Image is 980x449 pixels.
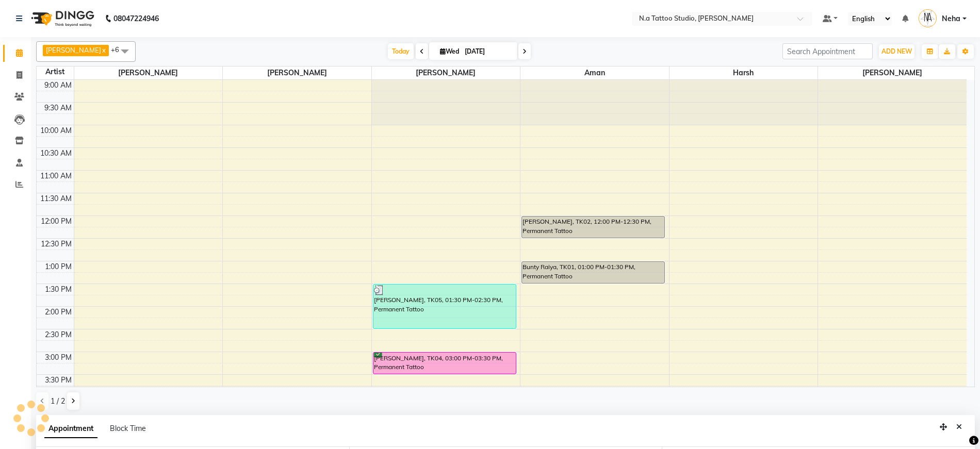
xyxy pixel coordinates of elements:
[372,66,520,79] span: [PERSON_NAME]
[43,307,74,318] div: 2:00 PM
[43,329,74,340] div: 2:30 PM
[37,66,74,77] div: Artist
[43,352,74,363] div: 3:00 PM
[881,47,912,55] span: ADD NEW
[111,45,127,54] span: +6
[942,13,960,24] span: Neha
[42,80,74,91] div: 9:00 AM
[113,4,159,33] b: 08047224946
[101,46,106,54] a: x
[44,420,97,438] span: Appointment
[51,396,65,407] span: 1 / 2
[43,375,74,386] div: 3:30 PM
[520,66,669,79] span: Aman
[38,148,74,159] div: 10:30 AM
[818,66,967,79] span: [PERSON_NAME]
[373,353,516,374] div: [PERSON_NAME], TK04, 03:00 PM-03:30 PM, Permanent Tattoo
[952,419,967,435] button: Close
[74,66,223,79] span: [PERSON_NAME]
[26,4,97,33] img: logo
[43,284,74,295] div: 1:30 PM
[522,262,664,283] div: Bunty Raiya, TK01, 01:00 PM-01:30 PM, Permanent Tattoo
[38,171,74,181] div: 11:00 AM
[919,9,937,27] img: Neha
[782,43,873,59] input: Search Appointment
[223,66,371,79] span: [PERSON_NAME]
[522,217,664,238] div: [PERSON_NAME], TK02, 12:00 PM-12:30 PM, Permanent Tattoo
[38,125,74,136] div: 10:00 AM
[388,43,414,59] span: Today
[42,103,74,113] div: 9:30 AM
[437,47,462,55] span: Wed
[38,193,74,204] div: 11:30 AM
[669,66,818,79] span: Harsh
[110,424,146,433] span: Block Time
[39,239,74,250] div: 12:30 PM
[39,216,74,227] div: 12:00 PM
[43,261,74,272] div: 1:00 PM
[373,285,516,328] div: [PERSON_NAME], TK05, 01:30 PM-02:30 PM, Permanent Tattoo
[462,44,513,59] input: 2025-09-03
[879,44,914,59] button: ADD NEW
[46,46,101,54] span: [PERSON_NAME]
